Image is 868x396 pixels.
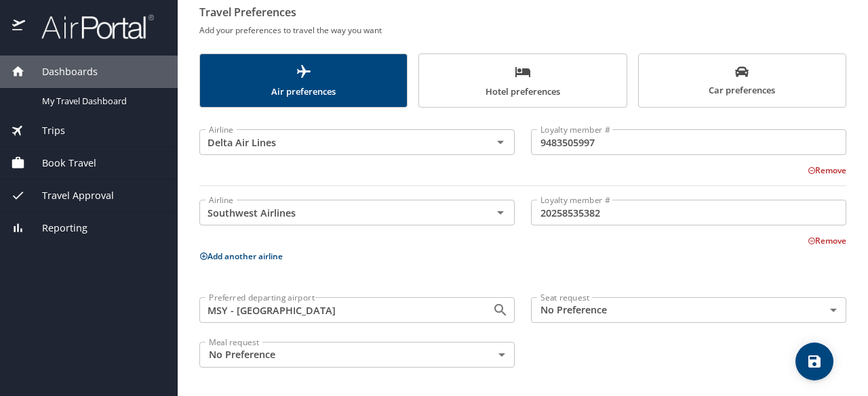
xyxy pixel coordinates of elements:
[491,301,510,320] button: Open
[795,343,833,380] button: save
[199,342,515,368] div: No Preference
[808,235,846,246] button: Remove
[25,156,96,171] span: Book Travel
[427,64,618,100] span: Hotel preferences
[491,133,510,152] button: Open
[203,301,471,319] input: Search for and select an airport
[208,64,399,100] span: Air preferences
[25,188,114,203] span: Travel Approval
[531,297,846,323] div: No Preference
[25,64,98,79] span: Dashboards
[26,14,154,40] img: airportal-logo.png
[199,1,846,23] h2: Travel Preferences
[203,133,471,151] input: Select an Airline
[491,203,510,222] button: Open
[199,23,846,37] h6: Add your preferences to travel the way you want
[199,53,846,108] div: scrollable force tabs example
[808,164,846,176] button: Remove
[25,123,65,138] span: Trips
[42,95,161,108] span: My Travel Dashboard
[25,221,87,236] span: Reporting
[203,204,471,221] input: Select an Airline
[199,250,283,262] button: Add another airline
[647,65,837,98] span: Car preferences
[12,14,26,40] img: icon-airportal.png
